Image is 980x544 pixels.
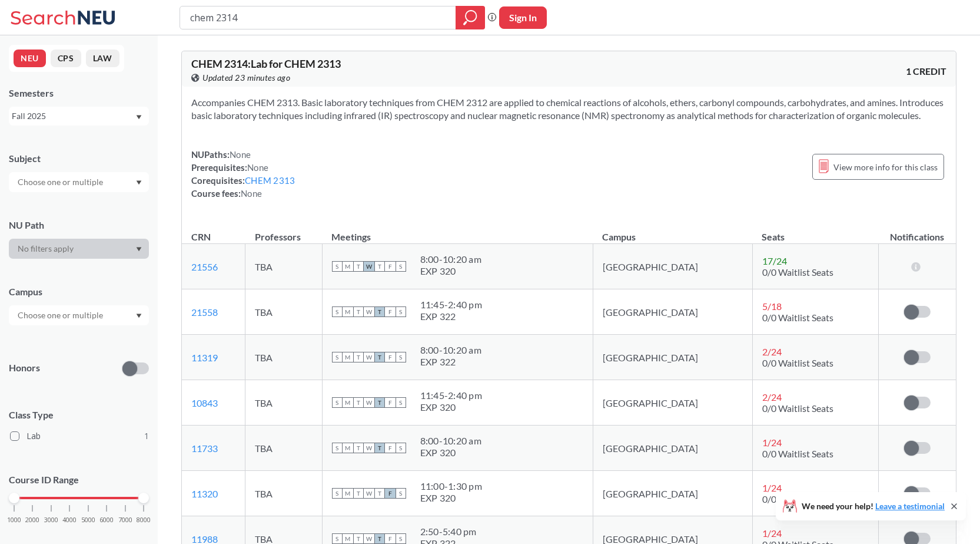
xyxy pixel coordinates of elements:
[593,289,752,335] td: [GEOGRAPHIC_DATA]
[593,380,752,426] td: [GEOGRAPHIC_DATA]
[364,488,374,499] span: W
[9,408,149,421] span: Class Type
[332,397,343,408] span: S
[137,517,151,523] span: 8000
[364,261,374,272] span: W
[343,306,353,317] span: M
[136,115,142,120] svg: Dropdown arrow
[81,517,95,523] span: 5000
[420,480,482,492] div: 11:00 - 1:30 pm
[332,306,343,317] span: S
[332,533,343,544] span: S
[420,265,481,277] div: EXP 320
[25,517,39,523] span: 2000
[396,397,406,408] span: S
[353,306,364,317] span: T
[353,397,364,408] span: T
[353,261,364,272] span: T
[353,533,364,544] span: T
[118,517,132,523] span: 7000
[374,352,385,362] span: T
[12,175,111,189] input: Choose one or multiple
[762,448,833,459] span: 0/0 Waitlist Seats
[353,443,364,453] span: T
[7,517,21,523] span: 1000
[191,397,218,408] a: 10843
[762,346,782,357] span: 2 / 24
[385,397,396,408] span: F
[241,188,262,199] span: None
[245,175,295,186] a: CHEM 2313
[245,471,323,516] td: TBA
[762,391,782,403] span: 2 / 24
[875,501,945,511] a: Leave a testimonial
[9,219,149,232] div: NU Path
[343,261,353,272] span: M
[191,352,218,363] a: 11319
[191,306,218,318] a: 21558
[374,306,385,317] span: T
[385,352,396,362] span: F
[364,397,374,408] span: W
[385,261,396,272] span: F
[420,299,482,311] div: 11:45 - 2:40 pm
[332,352,343,362] span: S
[385,533,396,544] span: F
[343,352,353,362] span: M
[499,6,547,29] button: Sign In
[245,219,323,244] th: Professors
[593,471,752,516] td: [GEOGRAPHIC_DATA]
[343,443,353,453] span: M
[136,247,142,252] svg: Dropdown arrow
[12,308,111,322] input: Choose one or multiple
[332,443,343,453] span: S
[396,488,406,499] span: S
[420,344,481,356] div: 8:00 - 10:20 am
[396,306,406,317] span: S
[374,443,385,453] span: T
[762,255,787,266] span: 17 / 24
[144,430,149,443] span: 1
[762,301,782,312] span: 5 / 18
[762,403,833,414] span: 0/0 Waitlist Seats
[420,311,482,322] div: EXP 322
[62,517,77,523] span: 4000
[752,219,878,244] th: Seats
[762,493,833,505] span: 0/0 Waitlist Seats
[9,285,149,298] div: Campus
[332,261,343,272] span: S
[191,57,341,70] span: CHEM 2314 : Lab for CHEM 2313
[332,488,343,499] span: S
[420,447,481,459] div: EXP 320
[136,180,142,185] svg: Dropdown arrow
[9,152,149,165] div: Subject
[9,87,149,100] div: Semesters
[10,428,149,444] label: Lab
[456,6,485,29] div: magnifying glass
[420,435,481,447] div: 8:00 - 10:20 am
[51,50,81,67] button: CPS
[385,306,396,317] span: F
[9,107,149,126] div: Fall 2025Dropdown arrow
[44,517,58,523] span: 3000
[420,356,481,368] div: EXP 322
[762,312,833,323] span: 0/0 Waitlist Seats
[191,488,218,499] a: 11320
[189,8,447,28] input: Class, professor, course number, "phrase"
[906,65,946,78] span: 1 CREDIT
[374,397,385,408] span: T
[86,50,119,67] button: LAW
[191,230,211,243] div: CRN
[343,488,353,499] span: M
[762,357,833,368] span: 0/0 Waitlist Seats
[202,71,290,84] span: Updated 23 minutes ago
[420,390,482,401] div: 11:45 - 2:40 pm
[420,253,481,265] div: 8:00 - 10:20 am
[762,482,782,493] span: 1 / 24
[364,306,374,317] span: W
[9,361,40,375] p: Honors
[364,443,374,453] span: W
[12,110,135,123] div: Fall 2025
[245,244,323,289] td: TBA
[245,380,323,426] td: TBA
